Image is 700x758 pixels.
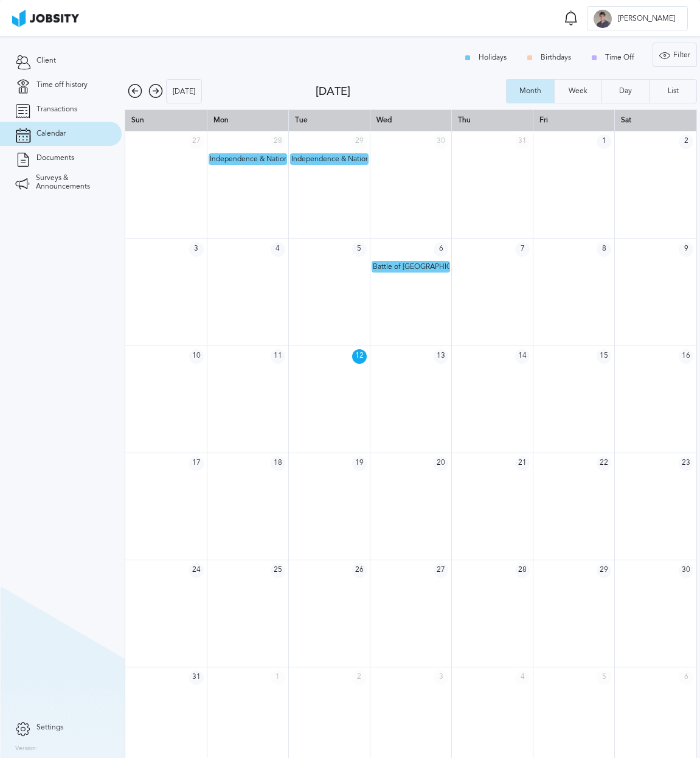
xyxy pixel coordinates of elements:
span: Calendar [36,130,66,138]
span: 31 [189,670,204,685]
span: 5 [597,670,611,685]
span: 24 [189,563,204,578]
span: 6 [434,242,448,257]
span: 15 [597,349,611,364]
div: A [594,10,612,28]
span: 3 [189,242,204,257]
span: 4 [271,242,285,257]
span: 23 [679,456,693,471]
button: Filter [653,43,697,67]
span: 28 [515,563,530,578]
div: Filter [653,43,696,68]
span: Wed [376,116,392,124]
span: Independence & National Holidays [210,155,324,163]
button: Month [506,79,553,103]
span: 2 [352,670,367,685]
span: Transactions [36,105,77,114]
span: 1 [597,134,611,149]
span: 21 [515,456,530,471]
span: 12 [352,349,367,364]
div: [DATE] [167,80,201,104]
span: 5 [352,242,367,257]
span: 22 [597,456,611,471]
span: 2 [679,134,693,149]
span: 3 [434,670,448,685]
span: Thu [458,116,471,124]
div: [DATE] [316,85,507,98]
div: List [662,87,685,96]
img: ab4bad089aa723f57921c736e9817d99.png [12,10,79,27]
span: 20 [434,456,448,471]
span: Time off history [36,81,88,89]
span: 19 [352,456,367,471]
span: Independence & National Holidays [291,155,405,163]
span: 7 [515,242,530,257]
span: Sat [621,116,631,124]
button: [DATE] [166,79,202,103]
button: Day [601,79,649,103]
span: 29 [597,563,611,578]
span: Documents [36,154,74,162]
span: Tue [295,116,308,124]
span: 31 [515,134,530,149]
label: Version: [15,745,38,753]
span: 17 [189,456,204,471]
span: Battle of [GEOGRAPHIC_DATA] [373,262,476,271]
span: 30 [434,134,448,149]
span: 11 [271,349,285,364]
button: Week [554,79,601,103]
div: Day [613,87,638,96]
span: 4 [515,670,530,685]
span: 16 [679,349,693,364]
span: 13 [434,349,448,364]
span: 29 [352,134,367,149]
span: 30 [679,563,693,578]
span: Fri [539,116,548,124]
span: 27 [189,134,204,149]
span: 6 [679,670,693,685]
span: 18 [271,456,285,471]
span: 27 [434,563,448,578]
span: 28 [271,134,285,149]
span: Surveys & Announcements [36,174,106,191]
span: 14 [515,349,530,364]
button: A[PERSON_NAME] [587,6,688,30]
span: Sun [131,116,144,124]
span: 25 [271,563,285,578]
span: Mon [213,116,229,124]
div: Week [563,87,594,96]
span: Client [36,57,56,65]
span: 1 [271,670,285,685]
span: 10 [189,349,204,364]
span: 8 [597,242,611,257]
span: Settings [36,723,63,732]
div: Month [513,87,547,96]
span: 26 [352,563,367,578]
button: List [649,79,697,103]
span: 9 [679,242,693,257]
span: [PERSON_NAME] [612,15,681,23]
